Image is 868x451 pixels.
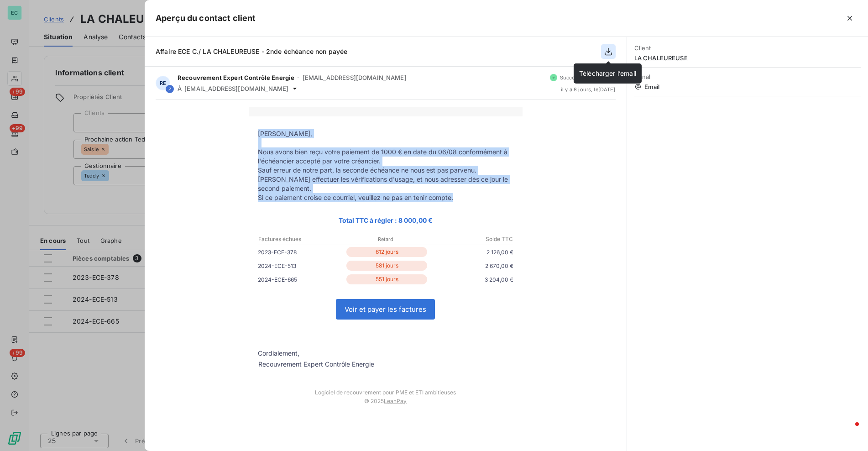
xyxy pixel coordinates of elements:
p: 612 jours [346,247,427,257]
p: Total TTC à régler : 8 000,00 € [258,215,513,225]
p: 2 126,00 € [429,247,513,257]
td: Logiciel de recouvrement pour PME et ETI ambitieuses [249,380,523,396]
span: Télécharger l’email [579,69,636,77]
span: Affaire ECE C./ LA CHALEUREUSE - 2nde échéance non payée [156,47,347,55]
p: Nous avons bien reçu votre paiement de 1000 € en date du 06/08 conformément à l'échéancier accept... [258,147,513,166]
a: Voir et payer les factures [336,299,434,319]
p: 2 670,00 € [429,261,513,271]
span: [EMAIL_ADDRESS][DOMAIN_NAME] [184,85,288,92]
span: Client [634,44,861,52]
a: LeanPay [384,398,407,404]
div: RE [156,76,170,90]
p: Si ce paiement croise ce courriel, veuillez ne pas en tenir compte. [258,193,513,202]
p: Solde TTC [429,235,513,243]
span: Recouvrement Expert Contrôle Energie [178,74,294,81]
span: [EMAIL_ADDRESS][DOMAIN_NAME] [303,74,407,81]
td: © 2025 [249,396,523,414]
span: il y a 8 jours , le [DATE] [561,87,616,92]
p: 2024-ECE-665 [258,275,345,284]
p: Sauf erreur de notre part, la seconde échéance ne nous est pas parvenu. [PERSON_NAME] effectuer l... [258,166,513,193]
iframe: Intercom live chat [837,420,859,442]
p: 581 jours [346,261,427,271]
span: - [297,75,299,80]
p: 2024-ECE-513 [258,261,345,271]
span: Succès - Email envoyé [560,75,616,80]
span: Email [634,83,861,90]
span: LA CHALEUREUSE [634,54,861,62]
p: Factures échues [258,235,343,243]
span: À [178,85,182,92]
p: 551 jours [346,274,427,284]
p: [PERSON_NAME], [258,129,513,138]
p: 2023-ECE-378 [258,247,345,257]
p: Cordialement, [258,349,513,358]
h5: Aperçu du contact client [156,12,256,25]
p: Retard [343,235,428,243]
p: 3 204,00 € [429,275,513,284]
span: Canal [634,73,861,80]
div: Recouvrement Expert Contrôle Energie [258,360,374,369]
